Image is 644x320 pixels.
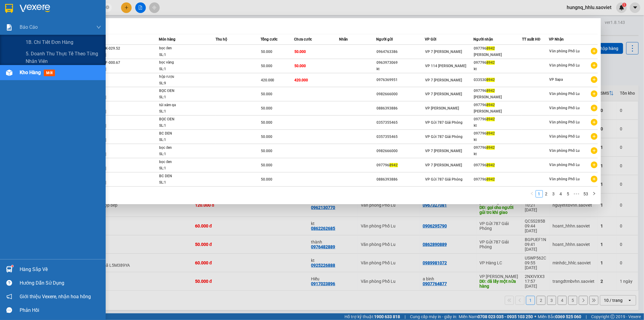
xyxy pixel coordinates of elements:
[528,190,536,198] li: Previous Page
[377,49,425,55] div: 0964763386
[425,37,437,41] span: VP Gửi
[159,88,204,94] div: BỌC ĐEN
[591,162,598,168] span: plus-circle
[486,117,495,121] span: 8942
[549,134,580,139] span: Văn phòng Phố Lu
[474,77,522,83] div: 033530
[425,177,463,181] span: VP Gửi 787 Giải Phóng
[486,89,495,93] span: 8942
[294,64,306,68] span: 50.000
[6,70,12,76] img: warehouse-icon
[536,191,543,197] a: 1
[474,176,522,183] div: 097796
[591,90,598,97] span: plus-circle
[159,137,204,143] div: SL: 1
[376,37,393,41] span: Người gửi
[591,176,598,182] span: plus-circle
[425,106,459,110] span: VP [PERSON_NAME]
[159,116,204,123] div: BỌC ĐEN
[6,307,12,313] span: message
[486,163,495,167] span: 8942
[216,37,227,41] span: Thu hộ
[20,265,101,274] div: Hàng sắp về
[474,116,522,122] div: 097796
[6,266,12,273] img: warehouse-icon
[536,190,543,198] li: 1
[159,159,204,165] div: bọc đen
[159,80,204,87] div: SL: 9
[159,165,204,172] div: SL: 1
[261,50,272,54] span: 50.000
[591,76,598,83] span: plus-circle
[425,120,463,125] span: VP Gửi 787 Giải Phóng
[549,77,563,82] span: VP Sapa
[522,37,540,41] span: TT xuất HĐ
[530,192,534,195] span: left
[106,5,109,9] span: close-circle
[528,190,536,198] button: left
[96,25,101,30] span: down
[591,48,598,54] span: plus-circle
[591,105,598,111] span: plus-circle
[159,130,204,137] div: BC DEN
[474,151,522,157] div: kt
[20,279,101,288] div: Hướng dẫn sử dụng
[425,78,462,82] span: VP 7 [PERSON_NAME]
[486,145,495,150] span: 8942
[377,134,425,140] div: 0357355465
[582,190,591,198] li: 53
[425,149,462,153] span: VP 7 [PERSON_NAME]
[549,163,580,167] span: Văn phòng Phố Lu
[261,64,272,68] span: 50.000
[549,63,580,67] span: Văn phòng Phố Lu
[20,23,38,31] span: Báo cáo
[377,176,425,183] div: 0886393886
[425,135,463,139] span: VP Gửi 787 Giải Phóng
[425,50,462,54] span: VP 7 [PERSON_NAME]
[159,37,175,41] span: Món hàng
[549,49,580,53] span: Văn phòng Phố Lu
[474,52,522,58] div: [PERSON_NAME]
[550,191,557,197] a: 3
[591,190,598,198] li: Next Page
[557,190,565,198] li: 4
[474,137,522,143] div: kt
[339,37,348,41] span: Nhãn
[549,92,580,96] span: Văn phòng Phố Lu
[261,135,272,139] span: 50.000
[474,108,522,115] div: [PERSON_NAME]
[425,163,462,167] span: VP 7 [PERSON_NAME]
[474,162,522,168] div: 097796
[549,177,580,181] span: Văn phòng Phố Lu
[159,66,204,73] div: SL: 1
[159,179,204,186] div: SL: 1
[6,24,12,31] img: solution-icon
[582,191,590,197] a: 53
[486,103,495,107] span: 8942
[377,148,425,154] div: 0982666000
[474,66,522,72] div: kt
[11,265,13,267] sup: 1
[20,306,101,315] div: Phản hồi
[591,119,598,126] span: plus-circle
[377,105,425,112] div: 0886393886
[20,70,41,75] span: Kho hàng
[565,191,572,197] a: 5
[474,60,522,66] div: 097796
[486,46,495,51] span: 8942
[565,190,572,198] li: 5
[377,91,425,97] div: 0982666000
[159,52,204,58] div: SL: 1
[549,106,580,110] span: Văn phòng Phố Lu
[572,190,582,198] li: Next 5 Pages
[26,50,101,65] span: 5. Doanh thu thực tế theo từng nhân viên
[159,151,204,158] div: SL: 1
[425,64,466,68] span: VP 114 [PERSON_NAME]
[377,77,425,83] div: 0976369951
[159,108,204,115] div: SL: 1
[474,145,522,151] div: 097796
[474,102,522,108] div: 097796
[572,190,582,198] span: •••
[486,78,495,82] span: 8942
[261,106,272,110] span: 50.000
